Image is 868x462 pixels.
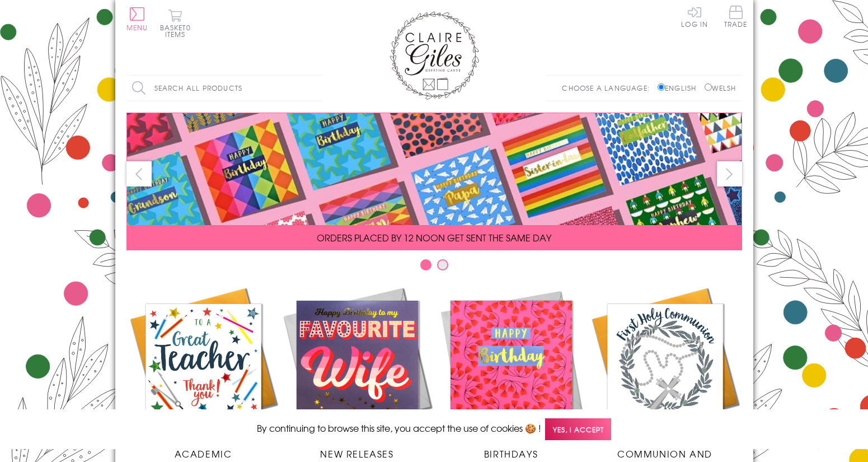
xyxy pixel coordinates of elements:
span: Birthdays [484,447,538,460]
button: next [717,161,742,186]
p: Choose a language: [562,83,655,93]
button: Basket0 items [160,9,191,38]
label: English [658,83,702,93]
input: Search all products [126,76,322,101]
span: Menu [126,22,148,32]
a: Trade [724,6,748,30]
label: Welsh [705,83,736,93]
button: Carousel Page 1 (Current Slide) [420,259,431,270]
span: Trade [724,6,748,27]
a: Birthdays [434,284,588,460]
img: Claire Giles Greetings Cards [390,11,479,100]
input: Welsh [705,83,712,91]
input: English [658,83,665,91]
button: prev [126,161,152,186]
span: Academic [175,447,232,460]
button: Menu [126,7,148,31]
span: ORDERS PLACED BY 12 NOON GET SENT THE SAME DAY [317,231,551,244]
input: Search [311,76,322,101]
span: New Releases [320,447,393,460]
span: Yes, I accept [545,418,611,440]
span: 0 items [165,22,191,39]
button: Carousel Page 2 [437,259,448,270]
a: New Releases [280,284,434,460]
div: Carousel Pagination [126,259,742,276]
a: Log In [681,6,708,27]
a: Academic [126,284,280,460]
